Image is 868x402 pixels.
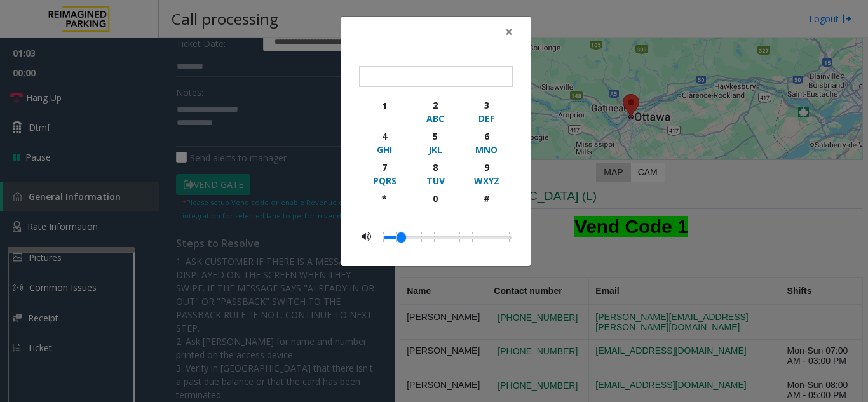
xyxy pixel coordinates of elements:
[418,161,453,174] div: 8
[466,229,478,245] li: 0.35
[453,229,466,245] li: 0.3
[469,130,504,143] div: 6
[469,161,504,174] div: 9
[469,143,504,156] div: MNO
[410,96,461,127] button: 2ABC
[415,229,428,245] li: 0.15
[478,229,491,245] li: 0.4
[367,161,402,174] div: 7
[461,96,512,127] button: 3DEF
[367,174,402,187] div: PQRS
[359,96,410,127] button: 1
[418,98,453,112] div: 2
[461,127,512,158] button: 6MNO
[505,23,513,41] span: ×
[440,229,453,245] li: 0.25
[402,229,415,245] li: 0.1
[410,127,461,158] button: 5JKL
[367,143,402,156] div: GHI
[367,130,402,143] div: 4
[418,192,453,205] div: 0
[418,130,453,143] div: 5
[428,229,440,245] li: 0.2
[390,229,402,245] li: 0.05
[418,112,453,125] div: ABC
[383,229,390,245] li: 0
[469,174,504,187] div: WXYZ
[469,112,504,125] div: DEF
[359,127,410,158] button: 4GHI
[418,143,453,156] div: JKL
[397,232,406,243] a: Drag
[359,158,410,189] button: 7PQRS
[491,229,504,245] li: 0.45
[461,189,512,219] button: #
[410,189,461,219] button: 0
[367,99,402,112] div: 1
[418,174,453,187] div: TUV
[469,192,504,205] div: #
[504,229,510,245] li: 0.5
[469,98,504,112] div: 3
[461,158,512,189] button: 9WXYZ
[496,17,522,48] button: Close
[410,158,461,189] button: 8TUV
